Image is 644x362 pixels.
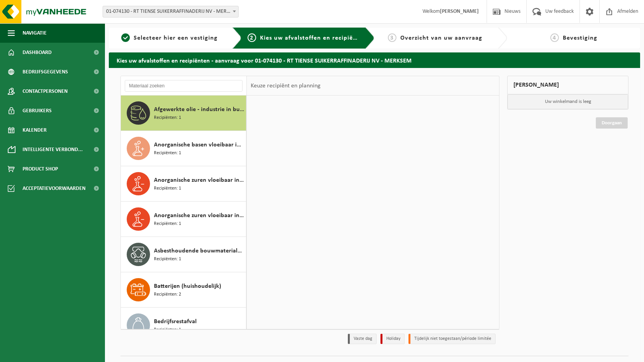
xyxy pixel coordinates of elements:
span: 4 [550,33,559,42]
button: Anorganische zuren vloeibaar in IBC Recipiënten: 1 [121,202,246,237]
span: Recipiënten: 1 [154,256,181,263]
button: Anorganische basen vloeibaar in IBC Recipiënten: 1 [121,131,246,166]
strong: [PERSON_NAME] [440,9,479,14]
span: 01-074130 - RT TIENSE SUIKERRAFFINADERIJ NV - MERKSEM [103,6,238,17]
span: Kies uw afvalstoffen en recipiënten [260,35,367,41]
input: Materiaal zoeken [125,80,243,92]
span: Recipiënten: 1 [154,326,181,334]
span: 2 [248,33,256,42]
button: Anorganische zuren vloeibaar in 200lt-vat Recipiënten: 1 [121,166,246,202]
span: Afgewerkte olie - industrie in bulk [154,105,244,114]
li: Tijdelijk niet toegestaan/période limitée [408,334,496,344]
span: Gebruikers [23,101,52,120]
span: Selecteer hier een vestiging [134,35,218,41]
a: Doorgaan [596,117,628,129]
span: Bevestiging [563,35,597,41]
span: Bedrijfsrestafval [154,317,197,326]
span: Anorganische zuren vloeibaar in 200lt-vat [154,176,244,185]
span: Kalender [23,120,47,140]
div: Keuze recipiënt en planning [247,76,325,96]
span: Acceptatievoorwaarden [23,179,86,198]
button: Batterijen (huishoudelijk) Recipiënten: 2 [121,272,246,308]
a: 1Selecteer hier een vestiging [113,33,226,43]
span: Batterijen (huishoudelijk) [154,282,221,291]
li: Vaste dag [348,334,377,344]
span: Intelligente verbond... [23,140,83,159]
span: Contactpersonen [23,82,68,101]
span: Asbesthoudende bouwmaterialen cementgebonden (hechtgebonden) [154,246,244,256]
span: Anorganische basen vloeibaar in IBC [154,140,244,150]
button: Afgewerkte olie - industrie in bulk Recipiënten: 1 [121,96,246,131]
span: Recipiënten: 1 [154,150,181,157]
li: Holiday [380,334,405,344]
span: Recipiënten: 1 [154,220,181,228]
button: Asbesthoudende bouwmaterialen cementgebonden (hechtgebonden) Recipiënten: 1 [121,237,246,272]
span: Bedrijfsgegevens [23,62,68,82]
h2: Kies uw afvalstoffen en recipiënten - aanvraag voor 01-074130 - RT TIENSE SUIKERRAFFINADERIJ NV -... [109,52,640,68]
span: Navigatie [23,23,47,43]
span: 1 [121,33,130,42]
div: [PERSON_NAME] [507,76,628,94]
button: Bedrijfsrestafval Recipiënten: 1 [121,308,246,343]
span: Recipiënten: 2 [154,291,181,298]
span: 3 [388,33,396,42]
span: Anorganische zuren vloeibaar in IBC [154,211,244,220]
span: Overzicht van uw aanvraag [400,35,482,41]
span: Recipiënten: 1 [154,185,181,192]
span: Dashboard [23,43,52,62]
p: Uw winkelmand is leeg [508,94,628,109]
span: Recipiënten: 1 [154,114,181,122]
span: Product Shop [23,159,58,179]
